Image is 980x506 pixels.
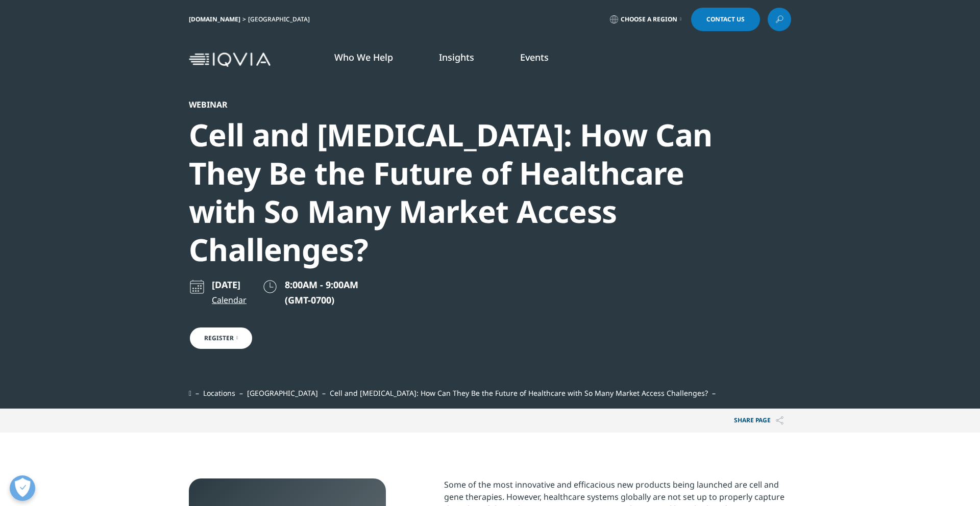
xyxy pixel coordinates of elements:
a: [DOMAIN_NAME] [189,15,240,23]
a: Events [520,51,549,63]
a: Contact Us [691,8,760,31]
a: Who We Help [334,51,393,63]
span: 8:00AM - 9:00AM [285,279,358,291]
a: [GEOGRAPHIC_DATA] [247,388,318,398]
span: Cell and [MEDICAL_DATA]: How Can They Be the Future of Healthcare with So Many Market Access Chal... [330,388,708,398]
img: IQVIA Healthcare Information Technology and Pharma Clinical Research Company [189,53,271,67]
div: Cell and [MEDICAL_DATA]: How Can They Be the Future of Healthcare with So Many Market Access Chal... [189,116,736,269]
a: Calendar [212,294,247,306]
img: clock [262,279,278,295]
a: Locations [203,388,235,398]
img: Share PAGE [776,416,783,425]
nav: Primary [275,36,791,84]
button: Open Preferences [10,475,35,501]
a: Insights [439,51,474,63]
p: Share PAGE [726,409,791,433]
p: (GMT-0700) [285,294,358,306]
div: Webinar [189,99,736,110]
img: calendar [189,279,205,295]
a: Register [189,326,253,350]
button: Share PAGEShare PAGE [726,409,791,433]
p: [DATE] [212,279,247,291]
span: Contact Us [706,16,745,22]
span: Choose a Region [621,15,677,23]
div: [GEOGRAPHIC_DATA] [248,15,314,23]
